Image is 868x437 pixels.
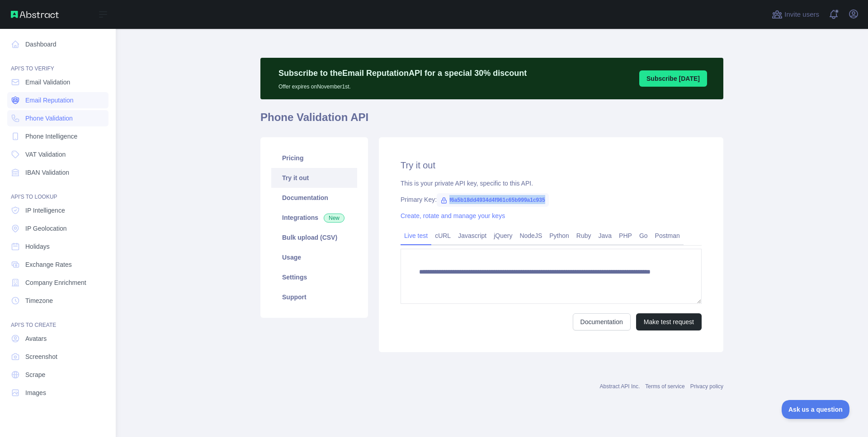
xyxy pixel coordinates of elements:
[25,114,73,123] span: Phone Validation
[7,274,108,291] a: Company Enrichment
[401,212,505,219] a: Create, rotate and manage your keys
[401,195,702,204] div: Primary Key:
[25,278,86,287] span: Company Enrichment
[7,36,108,52] a: Dashboard
[690,383,723,390] a: Privacy policy
[25,96,74,105] span: Email Reputation
[25,150,66,159] span: VAT Validation
[7,238,108,255] a: Holidays
[25,132,77,141] span: Phone Intelligence
[7,54,108,72] div: API'S TO VERIFY
[271,267,357,287] a: Settings
[271,148,357,168] a: Pricing
[782,400,850,419] iframe: Toggle Customer Support
[271,247,357,267] a: Usage
[636,313,702,330] button: Make test request
[454,228,490,243] a: Javascript
[7,164,108,181] a: IBAN Validation
[516,228,546,243] a: NodeJS
[7,110,108,126] a: Phone Validation
[25,206,65,215] span: IP Intelligence
[324,214,344,223] span: New
[278,79,527,90] p: Offer expires on November 1st.
[271,287,357,307] a: Support
[7,367,108,383] a: Scrape
[25,168,69,177] span: IBAN Validation
[25,260,72,269] span: Exchange Rates
[271,228,357,247] a: Bulk upload (CSV)
[271,168,357,188] a: Try it out
[401,228,431,243] a: Live test
[573,228,595,243] a: Ruby
[271,208,357,228] a: Integrations New
[25,370,45,379] span: Scrape
[25,388,46,397] span: Images
[11,11,59,18] img: Abstract API
[7,182,108,200] div: API'S TO LOOKUP
[615,228,636,243] a: PHP
[770,7,821,22] button: Invite users
[25,334,47,343] span: Avatars
[437,193,549,207] span: f6a5b18dd4934d4f961c65b999a1c935
[7,293,108,309] a: Timezone
[7,256,108,273] a: Exchange Rates
[25,242,50,251] span: Holidays
[645,383,684,390] a: Terms of service
[636,228,651,243] a: Go
[7,92,108,108] a: Email Reputation
[7,349,108,365] a: Screenshot
[401,159,702,172] h2: Try it out
[7,146,108,163] a: VAT Validation
[7,202,108,218] a: IP Intelligence
[651,228,684,243] a: Postman
[401,179,702,188] div: This is your private API key, specific to this API.
[25,78,70,87] span: Email Validation
[431,228,454,243] a: cURL
[573,313,631,330] a: Documentation
[7,330,108,347] a: Avatars
[25,296,53,305] span: Timezone
[7,311,108,329] div: API'S TO CREATE
[25,352,57,361] span: Screenshot
[7,385,108,401] a: Images
[278,67,527,79] p: Subscribe to the Email Reputation API for a special 30 % discount
[7,220,108,237] a: IP Geolocation
[7,74,108,90] a: Email Validation
[600,383,640,390] a: Abstract API Inc.
[639,70,707,87] button: Subscribe [DATE]
[25,224,67,233] span: IP Geolocation
[595,228,616,243] a: Java
[271,188,357,208] a: Documentation
[260,110,723,132] h1: Phone Validation API
[490,228,516,243] a: jQuery
[7,128,108,144] a: Phone Intelligence
[784,9,819,20] span: Invite users
[546,228,573,243] a: Python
